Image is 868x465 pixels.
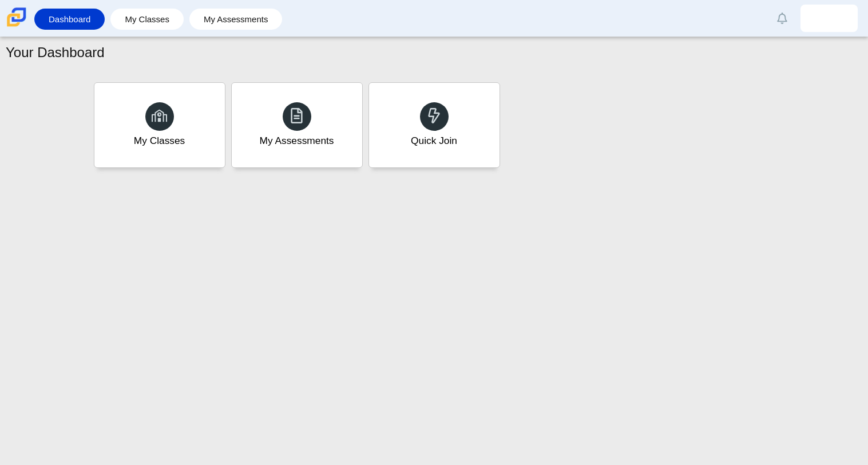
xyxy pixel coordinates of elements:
[800,5,858,32] a: josemaria.sanchez.BC8xu4
[820,9,838,27] img: josemaria.sanchez.BC8xu4
[368,82,500,168] a: Quick Join
[5,5,29,29] img: Carmen School of Science & Technology
[134,134,185,148] div: My Classes
[6,43,105,62] h1: Your Dashboard
[5,21,29,31] a: Carmen School of Science & Technology
[231,82,363,168] a: My Assessments
[195,9,277,30] a: My Assessments
[260,134,334,148] div: My Assessments
[116,9,178,30] a: My Classes
[411,134,457,148] div: Quick Join
[770,6,795,31] a: Alerts
[94,82,225,168] a: My Classes
[40,9,99,30] a: Dashboard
